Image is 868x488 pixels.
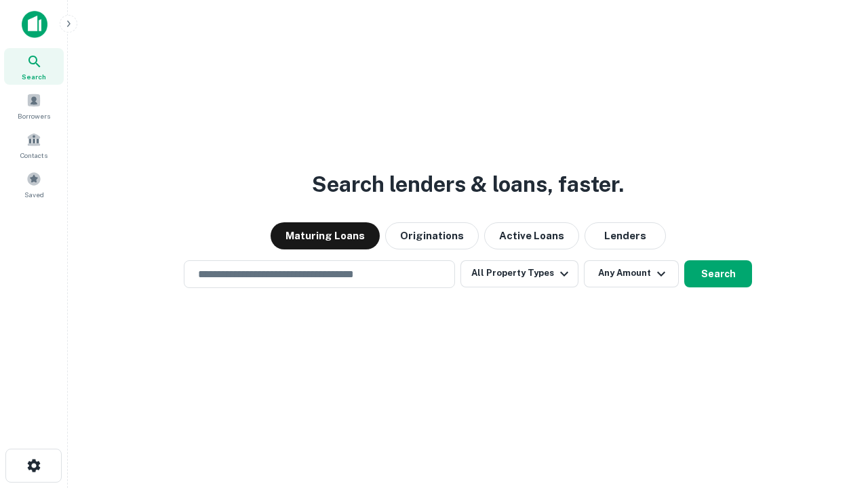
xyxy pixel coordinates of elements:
[585,222,666,249] button: Lenders
[4,127,64,163] a: Contacts
[385,222,479,249] button: Originations
[484,222,579,249] button: Active Loans
[4,48,64,85] a: Search
[4,166,64,203] a: Saved
[4,87,64,124] a: Borrowers
[800,380,868,445] iframe: Chat Widget
[22,11,47,38] img: capitalize-icon.png
[584,260,679,287] button: Any Amount
[312,168,624,201] h3: Search lenders & loans, faster.
[271,222,380,249] button: Maturing Loans
[20,150,47,161] span: Contacts
[22,71,46,82] span: Search
[460,260,578,287] button: All Property Types
[24,189,44,200] span: Saved
[18,110,50,121] span: Borrowers
[684,260,752,287] button: Search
